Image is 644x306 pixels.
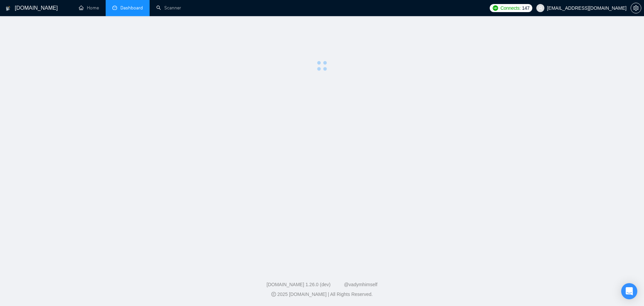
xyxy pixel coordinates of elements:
[631,3,641,13] button: setting
[493,5,498,11] img: upwork-logo.png
[538,6,543,10] span: user
[344,282,377,287] a: @vadymhimself
[500,4,521,12] span: Connects:
[112,5,117,10] span: dashboard
[5,291,639,298] div: 2025 [DOMAIN_NAME] | All Rights Reserved.
[522,4,529,12] span: 147
[267,282,331,287] a: [DOMAIN_NAME] 1.26.0 (dev)
[79,5,99,11] a: homeHome
[621,283,637,299] div: Open Intercom Messenger
[631,5,641,11] span: setting
[6,3,10,14] img: logo
[271,292,276,297] span: copyright
[156,5,181,11] a: searchScanner
[120,5,143,11] span: Dashboard
[631,5,641,11] a: setting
